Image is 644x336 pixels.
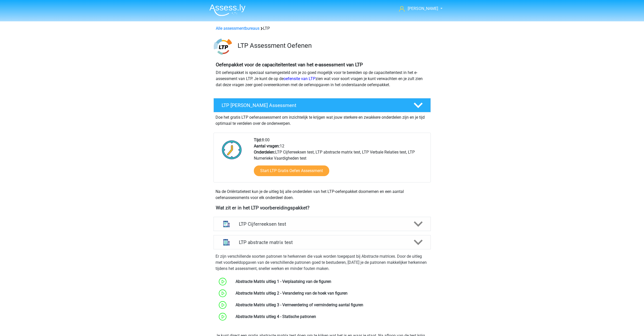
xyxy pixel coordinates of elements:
[216,205,428,211] h4: Wat zit er in het LTP voorbereidingspakket?
[216,62,363,68] b: Oefenpakket voor de capaciteitentest van het e-assessment van LTP
[397,6,439,12] a: [PERSON_NAME]
[284,76,316,81] a: oefensite van LTP
[232,279,431,285] div: Abstracte Matrix uitleg 1 - Verplaatsing van de figuren
[254,138,262,142] b: Tijd:
[220,236,233,249] img: abstracte matrices
[254,165,329,176] a: Start LTP Gratis Oefen Assessment
[232,302,431,308] div: Abstracte Matrix uitleg 3 - Vermeerdering of vermindering aantal figuren
[213,112,431,127] div: Doe het gratis LTP oefenassessment om inzichtelijk te krijgen wat jouw sterkere en zwakkere onder...
[220,217,233,231] img: cijferreeksen
[211,217,433,231] a: cijferreeksen LTP Cijferreeksen test
[254,150,275,155] b: Onderdelen:
[216,26,259,31] a: Alle assessmentbureaus
[239,239,405,245] h4: LTP abstracte matrix test
[216,70,428,88] p: Dit oefenpakket is speciaal samengesteld om je zo goed mogelijk voor te bereiden op de capaciteit...
[216,253,429,272] p: Er zijn verschillende soorten patronen te herkennen die vaak worden toegepast bij Abstracte matri...
[213,189,431,201] div: Na de Oriëntatietest kun je de uitleg bij alle onderdelen van het LTP-oefenpakket doornemen en ee...
[209,4,245,16] img: Assessly
[232,290,431,296] div: Abstracte Matrix uitleg 2 - Verandering van de hoek van figuren
[254,144,280,148] b: Aantal vragen:
[408,6,438,11] span: [PERSON_NAME]
[238,42,427,50] h3: LTP Assessment Oefenen
[222,102,405,108] h4: LTP [PERSON_NAME] Assessment
[211,235,433,249] a: abstracte matrices LTP abstracte matrix test
[232,314,431,320] div: Abstracte Matrix uitleg 4 - Statische patronen
[250,137,430,182] div: 8:00 12 LTP Cijferreeksen test, LTP abstracte matrix test, LTP Verbale Relaties test, LTP Numerie...
[214,38,232,56] img: ltp.png
[219,137,245,162] img: Klok
[214,25,431,32] div: LTP
[239,221,405,227] h4: LTP Cijferreeksen test
[211,98,433,112] a: LTP [PERSON_NAME] Assessment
